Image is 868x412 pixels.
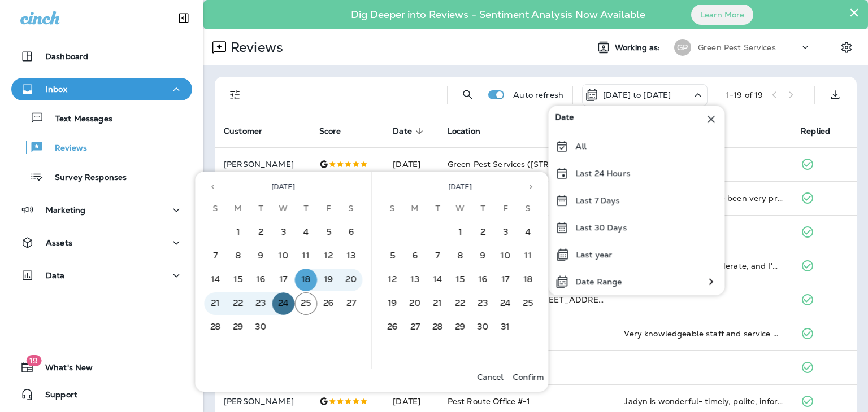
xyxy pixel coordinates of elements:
button: Search Reviews [457,84,479,106]
button: Marketing [11,199,192,221]
span: Monday [228,198,248,220]
button: 10 [272,245,295,268]
button: Confirm [508,369,548,385]
button: 18 [295,269,318,291]
button: 29 [449,316,472,339]
button: 1 [227,221,250,244]
button: 22 [449,292,472,315]
button: 19 [381,292,404,315]
p: Last 30 Days [575,223,627,232]
span: Score [319,126,356,136]
p: [PERSON_NAME] [224,160,301,169]
span: Location [448,126,495,136]
button: 28 [427,316,449,339]
button: 16 [250,269,272,291]
button: 4 [295,221,318,244]
span: Friday [495,198,515,220]
span: Working as: [615,43,663,52]
button: Export as CSV [824,84,847,106]
button: 11 [517,245,540,268]
span: Customer [224,126,277,136]
span: Saturday [518,198,538,220]
div: Very knowledgeable staff and service was great specially after having to cancel another company w... [624,328,783,339]
span: What's New [34,363,93,376]
p: Confirm [513,372,544,382]
span: Replied [801,126,845,136]
span: Thursday [472,198,493,220]
button: 2 [472,221,494,244]
button: 13 [404,269,427,291]
span: Thursday [296,198,316,220]
span: [DATE] [449,182,472,191]
button: 9 [250,245,272,268]
button: 18 [517,269,540,291]
button: 21 [205,292,227,315]
p: Cancel [477,372,504,382]
span: Customer [224,126,262,136]
span: Date [393,126,412,136]
p: Dig Deeper into Reviews - Sentiment Analysis Now Available [318,13,678,16]
p: Marketing [46,205,85,214]
button: 26 [381,316,404,339]
button: Dashboard [11,45,192,68]
span: Sunday [205,198,225,220]
p: Inbox [46,85,67,94]
button: 5 [318,221,340,244]
div: 1 - 19 of 19 [726,90,763,99]
button: 29 [227,316,250,339]
span: 19 [26,355,41,366]
span: Saturday [341,198,361,220]
button: 17 [272,269,295,291]
button: 21 [427,292,449,315]
td: [DATE] [384,147,438,181]
button: 20 [340,269,363,291]
p: Data [46,271,65,280]
span: Date [555,112,574,126]
span: Score [319,126,341,136]
button: 17 [494,269,517,291]
button: 1 [449,221,472,244]
p: Last 24 Hours [575,169,630,178]
button: Data [11,264,192,287]
p: Green Pest Services [698,43,776,52]
button: Text Messages [11,106,192,130]
button: Assets [11,231,192,254]
button: 9 [472,245,494,268]
p: Last 7 Days [575,196,620,205]
button: 3 [272,221,295,244]
button: 14 [427,269,449,291]
button: 27 [404,316,427,339]
span: Monday [405,198,425,220]
button: Support [11,383,192,406]
span: Tuesday [250,198,271,220]
button: 27 [340,292,363,315]
p: Dashboard [45,52,88,61]
button: 10 [494,245,517,268]
button: 8 [227,245,250,268]
p: Text Messages [44,114,112,125]
button: 24 [272,292,295,315]
button: 16 [472,269,494,291]
button: 4 [517,221,540,244]
button: 15 [227,269,250,291]
p: Survey Responses [44,173,127,183]
p: Last year [576,250,612,259]
button: 22 [227,292,250,315]
p: Assets [46,238,72,247]
div: Jadyn is wonderful- timely, polite, informative!!! He is great and do is Green Pest!! [624,396,783,407]
p: Auto refresh [513,90,563,99]
button: 23 [250,292,272,315]
button: Filters [224,84,246,106]
button: 5 [381,245,404,268]
button: Previous month [204,178,221,195]
button: Cancel [472,369,508,385]
button: 19What's New [11,356,192,379]
button: 28 [205,316,227,339]
button: 25 [295,292,318,315]
button: Learn More [691,5,753,25]
p: Reviews [44,143,87,154]
p: All [575,142,586,151]
button: 12 [381,269,404,291]
button: 7 [427,245,449,268]
button: Inbox [11,78,192,100]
